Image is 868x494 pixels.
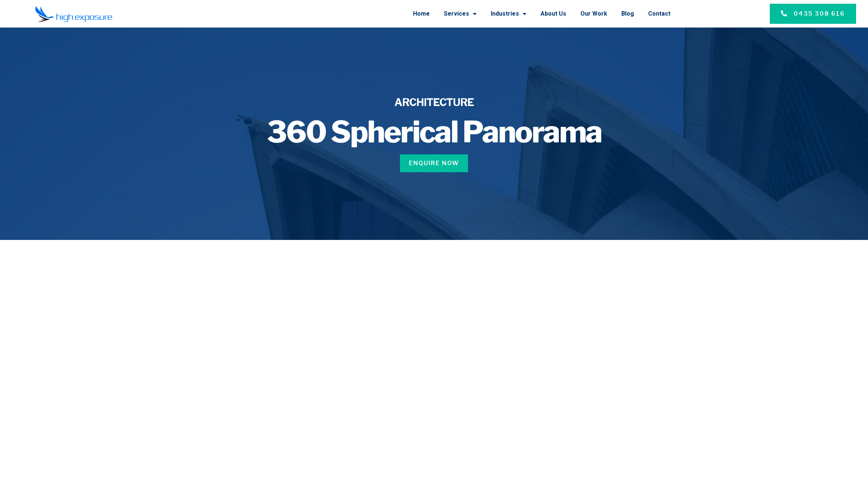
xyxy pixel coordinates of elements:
a: Our Work [580,4,607,23]
span: Enquire Now [409,159,459,168]
a: Blog [621,4,634,23]
h1: 360 Spherical Panorama [212,117,657,147]
nav: Menu [146,4,670,23]
a: About Us [541,4,566,23]
a: Home [413,4,430,23]
a: 0435 308 616 [770,4,856,24]
a: Services [444,4,477,23]
img: Final-Logo copy [35,6,112,22]
a: Contact [648,4,670,23]
a: Enquire Now [400,154,468,172]
a: Industries [491,4,526,23]
span: 0435 308 616 [794,9,845,18]
h4: ARCHITECTURE [212,95,657,110]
